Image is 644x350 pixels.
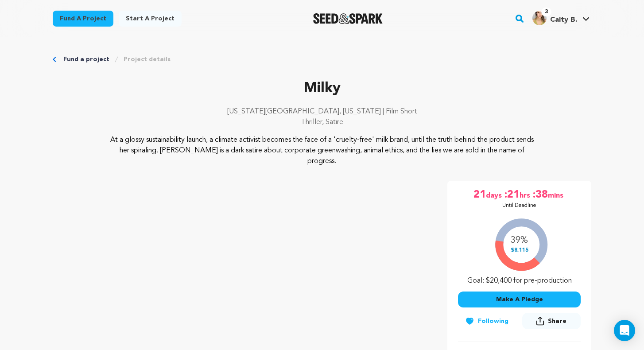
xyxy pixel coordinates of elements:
[614,320,635,341] div: Open Intercom Messenger
[532,11,577,25] div: Caity B.'s Profile
[107,135,538,167] p: At a glossy sustainability launch, a climate activist becomes the face of a 'cruelty-free' milk b...
[458,292,581,307] button: Make A Pledge
[532,11,547,25] img: 2dcabe12e680fe0f.jpg
[532,188,548,202] span: :38
[504,188,520,202] span: :21
[486,188,504,202] span: days
[550,16,577,23] span: Caity B.
[124,55,171,64] a: Project details
[119,11,182,27] a: Start a project
[541,8,551,16] span: 3
[473,188,486,202] span: 21
[458,313,516,329] button: Following
[522,313,581,333] span: Share
[63,55,109,64] a: Fund a project
[53,117,591,128] p: Thriller, Satire
[53,78,591,99] p: Milky
[531,9,591,25] a: Caity B.'s Profile
[502,202,536,209] p: Until Deadline
[548,317,566,326] span: Share
[522,313,581,329] button: Share
[53,106,591,117] p: [US_STATE][GEOGRAPHIC_DATA], [US_STATE] | Film Short
[53,55,591,64] div: Breadcrumb
[313,13,383,24] a: Seed&Spark Homepage
[531,9,591,28] span: Caity B.'s Profile
[313,13,383,24] img: Seed&Spark Logo Dark Mode
[53,11,113,27] a: Fund a project
[548,188,565,202] span: mins
[520,188,532,202] span: hrs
